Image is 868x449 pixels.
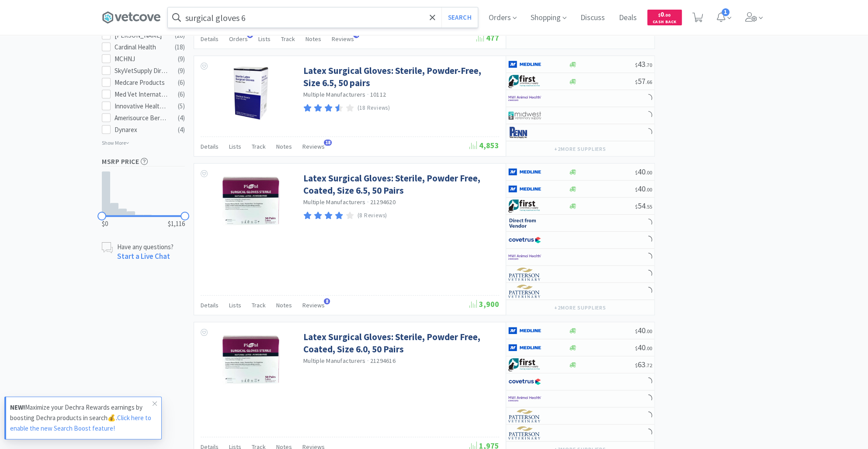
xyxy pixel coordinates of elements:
[324,139,332,146] span: 18
[367,198,369,206] span: ·
[550,143,611,155] button: +2more suppliers
[178,66,185,76] div: ( 9 )
[658,10,670,18] span: 0
[115,77,169,88] div: Medcare Products
[508,341,541,354] img: a646391c64b94eb2892348a965bf03f3_134.png
[646,345,652,352] span: . 00
[102,157,185,167] h5: MSRP Price
[508,324,541,337] img: a646391c64b94eb2892348a965bf03f3_134.png
[201,301,219,309] span: Details
[469,299,499,309] span: 3,900
[303,65,497,89] a: Latex Surgical Gloves: Sterile, Powder-Free, Size 6.5, 50 pairs
[508,182,541,195] img: a646391c64b94eb2892348a965bf03f3_134.png
[10,403,25,411] strong: NEW!
[646,186,652,193] span: . 00
[635,345,638,352] span: $
[635,59,652,69] span: 43
[635,167,652,177] span: 40
[102,219,108,229] span: $0
[115,101,169,111] div: Innovative Healthcare
[178,89,185,100] div: ( 6 )
[615,14,640,22] a: Deals
[370,357,396,365] span: 21294616
[508,358,541,371] img: 67d67680309e4a0bb49a5ff0391dcc42_6.png
[370,198,396,206] span: 21294620
[508,126,541,139] img: e1133ece90fa4a959c5ae41b0808c578_9.png
[201,143,219,150] span: Details
[115,113,169,123] div: Amerisource Bergen
[635,359,652,369] span: 63
[303,90,366,98] a: Multiple Manufacturers
[10,402,153,434] p: Maximize your Dechra Rewards earnings by boosting Dechra products in search💰.
[115,42,169,52] div: Cardinal Health
[229,143,241,150] span: Lists
[577,14,608,22] a: Discuss
[358,211,387,220] p: (8 Reviews)
[117,242,174,251] p: Have any questions?
[178,101,185,111] div: ( 5 )
[635,325,652,335] span: 40
[441,7,478,28] button: Search
[508,92,541,105] img: f6b2451649754179b5b4e0c70c3f7cb0_2.png
[508,268,541,281] img: f5e969b455434c6296c6d81ef179fa71_3.png
[281,35,295,43] span: Track
[647,6,682,29] a: $0.00Cash Back
[178,54,185,64] div: ( 9 )
[358,104,390,113] p: (18 Reviews)
[303,172,497,196] a: Latex Surgical Gloves: Sterile, Powder Free, Coated, Size 6.5, 50 Pairs
[508,285,541,298] img: f5e969b455434c6296c6d81ef179fa71_3.png
[367,90,369,98] span: ·
[115,125,169,135] div: Dynarex
[635,342,652,352] span: 40
[222,331,279,388] img: 2f86f031d40a48709734df60a3a7084f_287955.jpeg
[508,216,541,230] img: c67096674d5b41e1bca769e75293f8dd_19.png
[635,328,638,334] span: $
[635,169,638,176] span: $
[508,392,541,405] img: f6b2451649754179b5b4e0c70c3f7cb0_2.png
[635,184,652,194] span: 40
[303,357,366,365] a: Multiple Manufacturers
[229,35,248,43] span: Orders
[508,75,541,88] img: 67d67680309e4a0bb49a5ff0391dcc42_6.png
[332,35,354,43] span: Reviews
[222,172,279,229] img: a1ea046ebfdb49cfa17c70a6e7c3733f_287947.jpeg
[508,58,541,71] img: a646391c64b94eb2892348a965bf03f3_134.png
[258,35,271,43] span: Lists
[115,89,169,100] div: Med Vet International Direct
[722,8,729,16] span: 1
[302,143,325,150] span: Reviews
[508,109,541,122] img: 4dd14cff54a648ac9e977f0c5da9bc2e_5.png
[232,65,270,122] img: c0b806d293cb4d01a10c7be5c935a8b2_189476.png
[508,199,541,212] img: 67d67680309e4a0bb49a5ff0391dcc42_6.png
[550,302,611,314] button: +2more suppliers
[646,362,652,369] span: . 72
[508,409,541,422] img: f5e969b455434c6296c6d81ef179fa71_3.png
[658,12,660,18] span: $
[201,35,219,43] span: Details
[646,203,652,210] span: . 55
[117,251,170,261] a: Start a Live Chat
[302,301,325,309] span: Reviews
[303,198,366,206] a: Multiple Manufacturers
[635,79,638,85] span: $
[646,62,652,68] span: . 70
[252,143,266,150] span: Track
[664,12,670,18] span: . 00
[508,375,541,388] img: 77fca1acd8b6420a9015268ca798ef17_1.png
[508,233,541,247] img: 77fca1acd8b6420a9015268ca798ef17_1.png
[102,136,129,147] p: Show More
[635,201,652,211] span: 54
[229,301,241,309] span: Lists
[367,357,369,365] span: ·
[635,203,638,210] span: $
[178,125,185,135] div: ( 4 )
[635,76,652,86] span: 57
[646,328,652,334] span: . 00
[508,165,541,178] img: a646391c64b94eb2892348a965bf03f3_134.png
[635,362,638,369] span: $
[635,62,638,68] span: $
[178,77,185,88] div: ( 6 )
[115,54,169,64] div: MCHNJ
[306,35,321,43] span: Notes
[168,219,185,229] span: $1,116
